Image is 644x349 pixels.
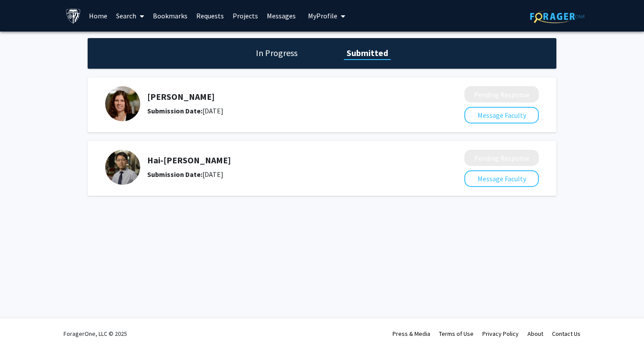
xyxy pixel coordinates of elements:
[147,169,418,180] div: [DATE]
[262,0,300,31] a: Messages
[64,318,127,349] div: ForagerOne, LLC © 2025
[112,0,149,31] a: Search
[105,150,140,185] img: Profile Picture
[464,111,539,120] a: Message Faculty
[482,330,519,338] a: Privacy Policy
[464,86,539,102] button: Pending Response
[149,0,192,31] a: Bookmarks
[66,8,81,24] img: Johns Hopkins University Logo
[344,47,391,59] h1: Submitted
[85,0,112,31] a: Home
[464,107,539,123] button: Message Faculty
[7,310,37,342] iframe: Chat
[105,86,140,121] img: Profile Picture
[464,174,539,183] a: Message Faculty
[253,47,300,59] h1: In Progress
[147,92,418,102] h5: [PERSON_NAME]
[464,170,539,187] button: Message Faculty
[192,0,228,31] a: Requests
[527,330,543,338] a: About
[147,155,418,166] h5: Hai-[PERSON_NAME]
[228,0,262,31] a: Projects
[308,11,337,20] span: My Profile
[552,330,580,338] a: Contact Us
[393,330,430,338] a: Press & Media
[147,170,202,179] b: Submission Date:
[439,330,474,338] a: Terms of Use
[530,10,585,23] img: ForagerOne Logo
[147,106,418,116] div: [DATE]
[147,106,202,115] b: Submission Date:
[464,150,539,166] button: Pending Response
